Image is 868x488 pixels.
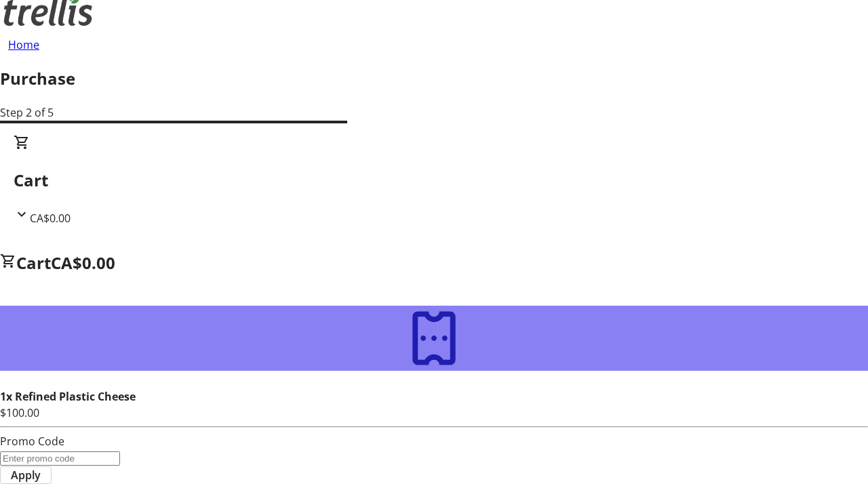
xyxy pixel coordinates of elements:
h2: Cart [14,168,854,192]
span: CA$0.00 [30,211,71,226]
span: Cart [16,251,51,274]
span: CA$0.00 [51,251,115,274]
span: Apply [11,467,41,483]
div: CartCA$0.00 [14,134,854,226]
